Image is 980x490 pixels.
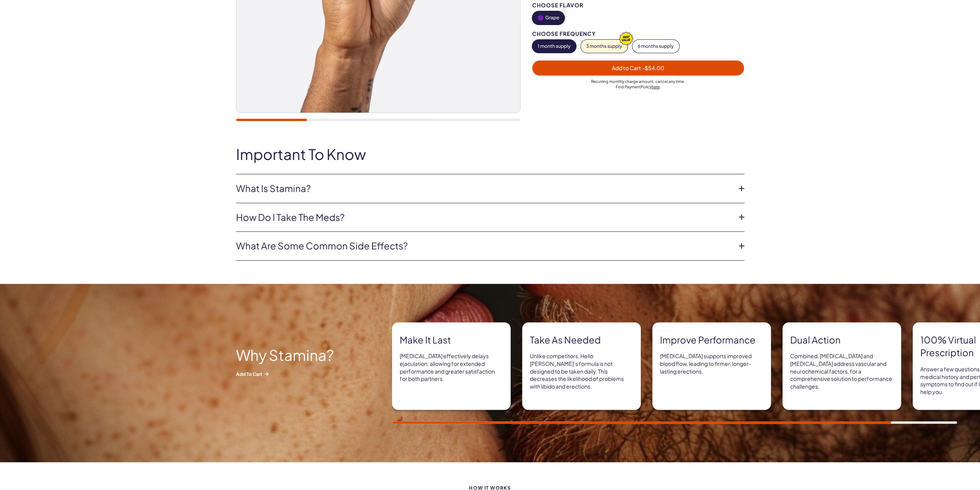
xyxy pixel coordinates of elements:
[616,84,641,89] span: Find Payment
[660,333,763,347] strong: Improve Performance
[790,333,893,347] strong: Dual Action
[532,11,565,25] button: Grape
[400,352,503,382] p: [MEDICAL_DATA] effectively delays ejaculation, allowing for extended performance and greater sati...
[236,371,375,377] span: Add to Cart
[532,61,744,76] button: Add to Cart -$54.00
[790,352,893,390] p: Combined, [MEDICAL_DATA] and [MEDICAL_DATA] address vascular and neurochemical factors, for a com...
[642,64,664,71] span: - $54.00
[652,84,660,89] a: here
[532,40,576,53] button: 1 month supply
[532,2,744,8] div: Choose Flavor
[236,146,744,162] h2: Important To Know
[632,40,679,53] button: 6 months supply
[236,347,375,363] h2: Why Stamina?
[532,31,744,37] div: Choose Frequency
[660,352,763,375] p: [MEDICAL_DATA] supports improved blood flow, leading to firmer, longer-lasting erections.
[530,333,633,347] strong: Take As needed
[532,79,744,89] div: Recurring monthly charge amount , cancel any time. Policy .
[530,352,633,390] p: Unlike competitors, Hello [PERSON_NAME]’s formula is not designed to be taken daily. This decreas...
[236,239,732,253] a: What are some common side effects?
[236,182,732,195] a: What Is Stamina?
[236,211,732,224] a: How do I take the Meds?
[581,40,628,53] button: 3 months supply
[612,64,664,71] span: Add to Cart
[400,333,503,347] strong: Make it last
